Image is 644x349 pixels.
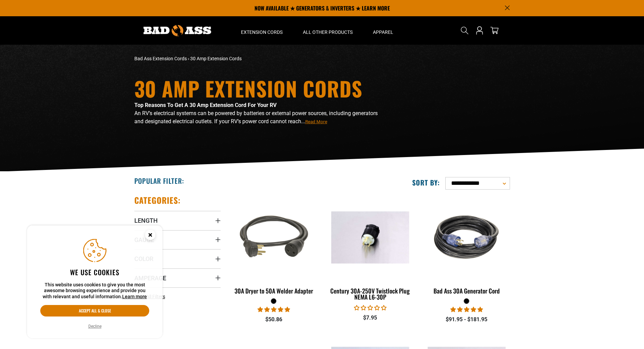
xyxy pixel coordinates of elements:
[303,29,353,35] span: All Other Products
[134,109,381,126] p: An RV’s electrical systems can be powered by batteries or external power sources, including gener...
[423,315,510,324] div: $91.95 - $181.95
[122,294,147,299] a: Learn more
[363,16,403,45] summary: Apparel
[143,25,211,36] img: Bad Ass Extension Cords
[328,211,413,263] img: Century 30A-250V Twistlock Plug NEMA L6-30P
[40,305,149,317] button: Accept all & close
[231,195,317,298] a: black 30A Dryer to 50A Welder Adapter
[354,305,386,311] span: 0.00 stars
[190,56,242,61] span: 30 Amp Extension Cords
[373,29,393,35] span: Apparel
[241,29,283,35] span: Extension Cords
[327,288,413,300] div: Century 30A-250V Twistlock Plug NEMA L6-30P
[231,288,317,294] div: 30A Dryer to 50A Welder Adapter
[134,211,221,230] summary: Length
[423,195,510,298] a: black Bad Ass 30A Generator Cord
[305,119,327,124] span: Read More
[134,55,381,62] nav: breadcrumbs
[231,315,317,324] div: $50.86
[134,56,187,61] a: Bad Ass Extension Cords
[134,268,221,287] summary: Amperage
[231,198,316,276] img: black
[134,102,276,108] strong: Top Reasons To Get A 30 Amp Extension Cord For Your RV
[134,217,158,224] span: Length
[86,323,104,330] button: Decline
[231,16,293,45] summary: Extension Cords
[412,178,440,187] label: Sort by:
[459,25,470,36] summary: Search
[134,230,221,249] summary: Gauge
[188,56,189,61] span: ›
[258,306,290,313] span: 5.00 stars
[327,314,413,322] div: $7.95
[424,198,509,276] img: black
[423,288,510,294] div: Bad Ass 30A Generator Cord
[134,195,181,205] h2: Categories:
[134,249,221,268] summary: Color
[27,225,162,339] aside: Cookie Consent
[327,195,413,304] a: Century 30A-250V Twistlock Plug NEMA L6-30P Century 30A-250V Twistlock Plug NEMA L6-30P
[293,16,363,45] summary: All Other Products
[134,176,184,185] h2: Popular Filter:
[450,306,483,313] span: 5.00 stars
[40,268,149,277] h2: We use cookies
[134,78,381,99] h1: 30 Amp Extension Cords
[40,282,149,300] p: This website uses cookies to give you the most awesome browsing experience and provide you with r...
